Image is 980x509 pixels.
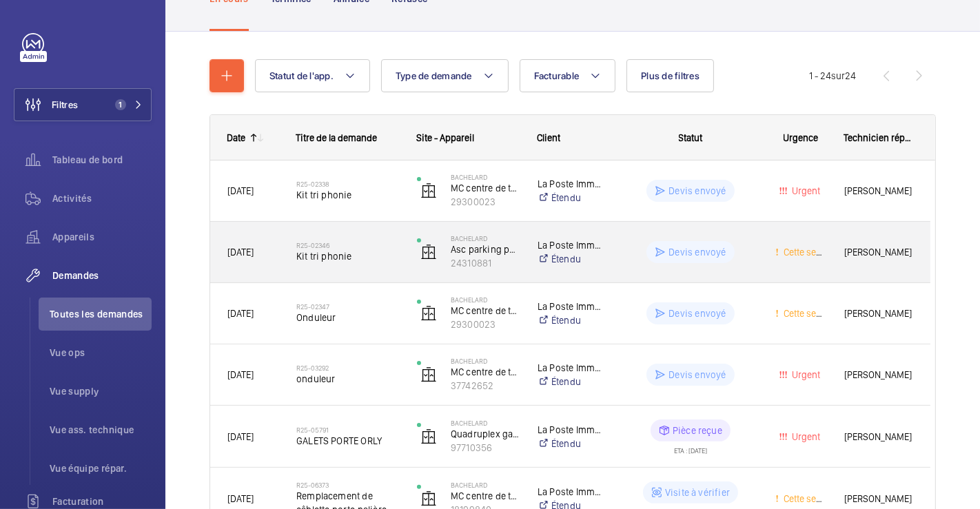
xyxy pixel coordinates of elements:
[626,59,714,92] button: Plus de filtres
[50,423,152,437] span: Vue ass. technique
[296,434,399,448] span: GALETS PORTE ORLY
[781,247,842,258] span: Cette semaine
[52,191,152,205] span: Activités
[451,181,520,195] p: MC centre de tri 2
[50,461,152,475] span: Vue équipe répar.
[296,481,399,489] h2: R25-06373
[538,423,606,437] p: La Poste Immobilier
[790,185,821,196] span: Urgent
[668,184,726,198] p: Devis envoyé
[227,247,254,258] span: [DATE]
[844,132,914,143] span: Technicien réparateur
[416,132,474,143] span: Site - Appareil
[451,195,520,209] p: 29300023
[296,311,399,324] span: Onduleur
[227,185,254,196] span: [DATE]
[269,70,334,81] span: Statut de l'app.
[538,177,606,191] p: La Poste Immobilier
[451,419,520,427] p: Bachelard
[809,71,856,81] span: 1 - 24 24
[296,180,399,188] h2: R25-02338
[296,364,399,372] h2: R25-03292
[641,70,700,81] span: Plus de filtres
[296,302,399,311] h2: R25-02347
[14,88,152,121] button: Filtres1
[451,256,520,270] p: 24310881
[210,222,930,283] div: Press SPACE to select this row.
[673,424,722,437] p: Pièce reçue
[538,300,606,313] p: La Poste Immobilier
[52,98,78,112] span: Filtres
[831,70,845,81] span: sur
[451,481,520,489] p: Bachelard
[451,304,520,318] p: MC centre de tri 2
[790,431,821,442] span: Urgent
[451,318,520,331] p: 29300023
[844,491,913,506] span: [PERSON_NAME]
[451,357,520,365] p: Bachelard
[844,245,913,260] span: [PERSON_NAME]
[679,132,703,143] span: Statut
[227,308,254,319] span: [DATE]
[534,70,580,81] span: Facturable
[844,306,913,321] span: [PERSON_NAME]
[784,132,819,143] span: Urgence
[538,191,606,205] a: Étendu
[674,442,707,454] div: ETA : [DATE]
[451,365,520,379] p: MC centre de tri 3
[296,241,399,249] h2: R25-02346
[227,369,254,380] span: [DATE]
[537,132,560,143] span: Client
[227,132,245,143] div: Date
[538,361,606,375] p: La Poste Immobilier
[227,493,254,504] span: [DATE]
[451,295,520,304] p: Bachelard
[210,283,930,344] div: Press SPACE to select this row.
[50,307,152,321] span: Toutes les demandes
[451,427,520,441] p: Quadruplex gauche jaune
[296,249,399,263] span: Kit tri phonie
[210,406,930,468] div: Press SPACE to select this row.
[451,234,520,242] p: Bachelard
[538,375,606,388] a: Étendu
[255,59,370,92] button: Statut de l'app.
[420,428,437,445] img: elevator.svg
[381,59,509,92] button: Type de demande
[844,367,913,382] span: [PERSON_NAME]
[538,313,606,327] a: Étendu
[420,244,437,260] img: elevator.svg
[781,493,842,504] span: Cette semaine
[296,188,399,202] span: Kit tri phonie
[296,132,377,143] span: Titre de la demande
[451,379,520,393] p: 37742652
[781,308,842,319] span: Cette semaine
[227,431,254,442] span: [DATE]
[520,59,616,92] button: Facturable
[538,485,606,499] p: La Poste Immobilier
[210,160,930,222] div: Press SPACE to select this row.
[52,495,152,508] span: Facturation
[420,366,437,383] img: elevator.svg
[790,369,821,380] span: Urgent
[396,70,472,81] span: Type de demande
[420,183,437,199] img: elevator.svg
[538,252,606,266] a: Étendu
[538,238,606,252] p: La Poste Immobilier
[668,245,726,259] p: Devis envoyé
[668,368,726,382] p: Devis envoyé
[451,489,520,503] p: MC centre de tri 1
[296,372,399,386] span: onduleur
[451,173,520,181] p: Bachelard
[52,230,152,244] span: Appareils
[210,344,930,406] div: Press SPACE to select this row.
[665,486,730,499] p: Visite à vérifier
[420,490,437,507] img: elevator.svg
[538,437,606,450] a: Étendu
[420,305,437,322] img: elevator.svg
[296,426,399,434] h2: R25-05791
[52,269,152,282] span: Demandes
[50,346,152,360] span: Vue ops
[668,307,726,320] p: Devis envoyé
[451,242,520,256] p: Asc parking porte b
[844,429,913,444] span: [PERSON_NAME]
